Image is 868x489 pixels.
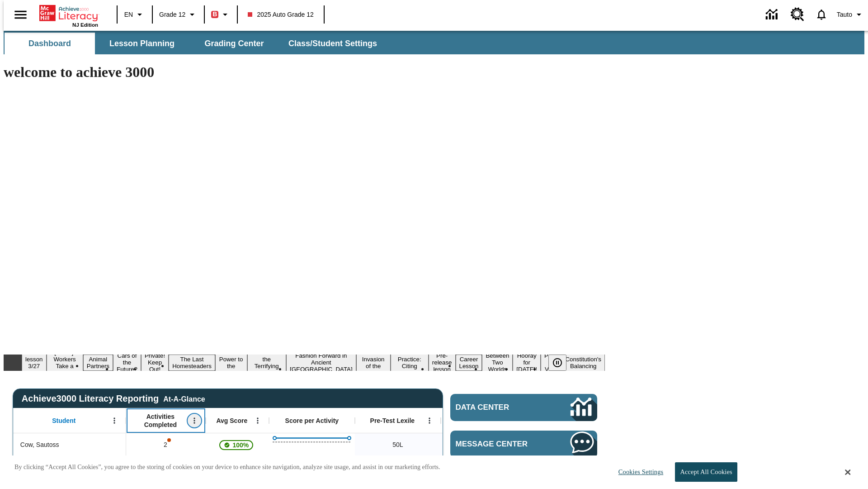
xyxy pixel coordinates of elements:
[4,64,605,81] h1: welcome to achieve 3000
[450,431,597,458] a: Message Center
[845,468,850,476] button: Close
[441,433,527,456] div: Beginning reader 50 Lexile, ER, Based on the Lexile Reading measure, student is an Emerging Reade...
[109,38,175,49] span: Lesson Planning
[163,440,169,450] p: 2
[285,417,339,425] span: Score per Activity
[456,403,540,412] span: Data Center
[247,348,286,378] button: Slide 8 Attack of the Terrifying Tomatoes
[286,351,356,374] button: Slide 9 Fashion Forward in Ancient Rome
[28,38,71,49] span: Dashboard
[22,393,205,404] span: Achieve3000 Literacy Reporting
[120,6,149,23] button: Language: EN, Select a language
[450,394,597,421] a: Data Center
[456,355,482,371] button: Slide 13 Career Lesson
[392,440,403,450] span: 50 Lexile, Cow, Sautoss
[169,355,215,371] button: Slide 6 The Last Homesteaders
[456,440,543,449] span: Message Center
[131,412,190,429] span: Activities Completed
[561,348,605,378] button: Slide 17 The Constitution's Balancing Act
[251,414,264,427] button: Open Menu
[212,9,217,20] span: B
[370,417,415,425] span: Pre-Test Lexile
[785,2,810,27] a: Resource Center, Will open in new tab
[113,351,141,374] button: Slide 4 Cars of the Future?
[760,2,785,27] a: Data Center
[39,3,98,28] div: Home
[52,417,75,425] span: Student
[356,348,391,378] button: Slide 10 The Invasion of the Free CD
[47,348,83,378] button: Slide 2 Labor Day: Workers Take a Stand
[216,417,247,425] span: Avg Score
[482,351,513,374] button: Slide 14 Between Two Worlds
[208,6,234,23] button: Boost Class color is red. Change class color
[97,33,187,54] button: Lesson Planning
[156,6,201,23] button: Grade: Grade 12, Select a grade
[429,351,456,374] button: Slide 12 Pre-release lesson
[39,4,98,22] a: Home
[4,31,864,54] div: SubNavbar
[159,10,185,19] span: Grade 12
[229,437,252,453] span: 100%
[288,38,377,49] span: Class/Student Settings
[189,33,279,54] button: Grading Center
[833,6,868,23] button: Profile/Settings
[548,355,576,371] div: Pause
[83,355,113,371] button: Slide 3 Animal Partners
[20,440,59,450] span: Cow, Sautoss
[141,351,169,374] button: Slide 5 Private! Keep Out!
[610,463,667,481] button: Cookies Settings
[124,10,133,19] span: EN
[206,433,269,456] div: , 100%, This student's Average First Try Score 100% is above 75%, Cow, Sautoss
[541,351,561,374] button: Slide 16 Point of View
[281,33,384,54] button: Class/Student Settings
[215,348,247,378] button: Slide 7 Solar Power to the People
[548,355,566,371] button: Pause
[14,463,440,472] p: By clicking “Accept All Cookies”, you agree to the storing of cookies on your device to enhance s...
[513,351,541,374] button: Slide 15 Hooray for Constitution Day!
[204,38,264,49] span: Grading Center
[837,10,852,19] span: Tauto
[22,348,47,378] button: Slide 1 Test lesson 3/27 en
[5,33,95,54] button: Dashboard
[391,348,429,378] button: Slide 11 Mixed Practice: Citing Evidence
[423,414,436,427] button: Open Menu
[810,3,833,26] a: Notifications
[13,408,126,433] div: Student
[72,22,98,28] span: NJ Edition
[163,393,205,403] div: At-A-Glance
[248,10,313,19] span: 2025 Auto Grade 12
[4,33,385,54] div: SubNavbar
[126,433,206,456] div: 2, One or more Activity scores may be invalid., Cow, Sautoss
[188,414,201,427] button: Open Menu
[675,462,737,482] button: Accept All Cookies
[7,1,34,28] button: Open side menu
[108,414,121,427] button: Student, Open Menu,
